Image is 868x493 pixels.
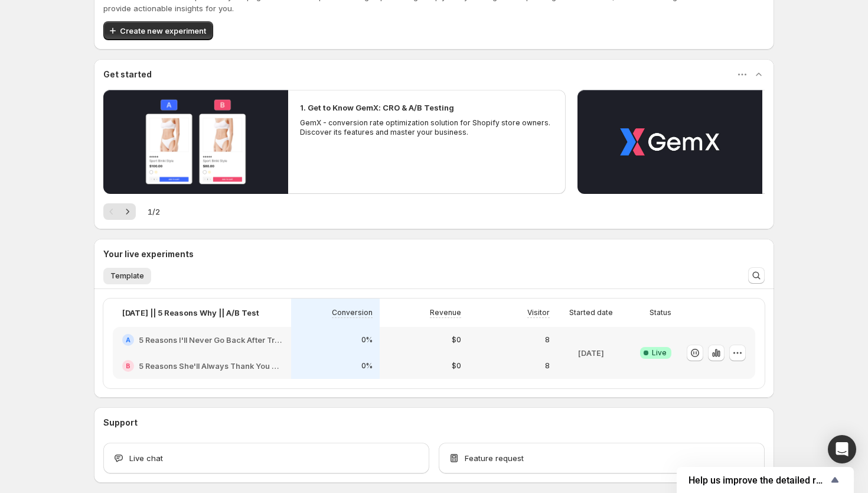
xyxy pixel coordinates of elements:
[430,308,461,317] p: Revenue
[120,25,206,37] span: Create new experiment
[126,336,130,343] h2: A
[650,308,671,317] p: Status
[119,203,136,220] button: Next
[465,452,524,464] span: Feature request
[103,69,152,80] h3: Get started
[103,203,136,220] nav: Pagination
[300,118,554,137] p: GemX - conversion rate optimization solution for Shopify store owners. Discover its features and ...
[103,21,213,40] button: Create new experiment
[688,475,828,486] span: Help us improve the detailed report for A/B campaigns
[748,267,765,284] button: Search and filter results
[578,347,604,359] p: [DATE]
[652,348,667,358] span: Live
[122,307,259,319] p: [DATE] || 5 Reasons Why || A/B Test
[688,473,842,487] button: Show survey - Help us improve the detailed report for A/B campaigns
[103,417,138,429] h3: Support
[103,90,288,194] button: Play video
[361,361,373,371] p: 0%
[110,271,144,281] span: Template
[569,308,613,317] p: Started date
[452,335,461,345] p: $0
[139,334,282,346] h2: 5 Reasons I'll Never Go Back After Trying TheraGlow
[332,308,373,317] p: Conversion
[129,452,163,464] span: Live chat
[361,335,373,345] p: 0%
[545,335,550,345] p: 8
[103,248,194,260] h3: Your live experiments
[527,308,550,317] p: Visitor
[828,435,856,463] div: Open Intercom Messenger
[148,206,160,218] span: 1 / 2
[452,361,461,371] p: $0
[139,360,282,372] h2: 5 Reasons She'll Always Thank You For TheraGlow
[577,90,762,194] button: Play video
[545,361,550,371] p: 8
[126,362,130,369] h2: B
[300,102,454,113] h2: 1. Get to Know GemX: CRO & A/B Testing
